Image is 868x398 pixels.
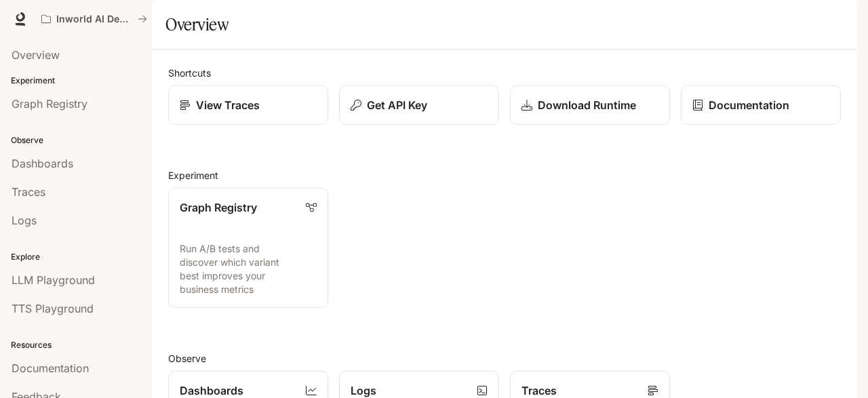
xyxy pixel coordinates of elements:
[165,11,229,38] h1: Overview
[168,188,328,308] a: Graph RegistryRun A/B tests and discover which variant best improves your business metrics
[196,97,260,113] p: View Traces
[168,168,841,182] h2: Experiment
[709,97,789,113] p: Documentation
[681,85,841,125] a: Documentation
[168,351,841,365] h2: Observe
[510,85,670,125] a: Download Runtime
[168,66,841,80] h2: Shortcuts
[168,85,328,125] a: View Traces
[35,5,153,33] button: All workspaces
[180,199,257,216] p: Graph Registry
[56,14,132,25] p: Inworld AI Demos
[367,97,427,113] p: Get API Key
[538,97,636,113] p: Download Runtime
[339,85,499,125] button: Get API Key
[180,242,317,296] p: Run A/B tests and discover which variant best improves your business metrics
